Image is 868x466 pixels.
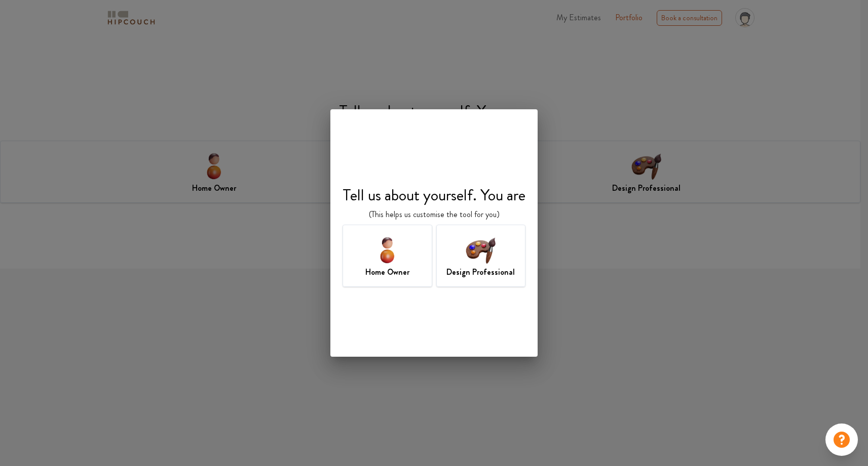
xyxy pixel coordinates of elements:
h4: Tell us about yourself. You are [343,185,525,204]
h7: Home Owner [365,266,409,278]
img: designer-icon [464,233,497,266]
h7: Design Professional [446,266,515,278]
p: (This helps us customise the tool for you) [369,208,500,221]
img: home-owner-icon [371,233,404,266]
